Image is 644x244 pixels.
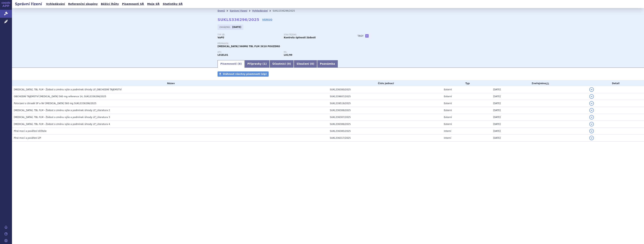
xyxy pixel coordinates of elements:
[162,1,184,7] a: Statistiky SŘ
[328,93,442,100] td: SUKL339607/2025
[444,137,451,139] span: Interní
[146,1,161,7] a: Moje SŘ
[589,129,594,133] button: detail
[232,26,241,28] strong: [DATE]
[121,1,145,7] a: Písemnosti SŘ
[589,108,594,113] button: detail
[444,109,452,112] span: Externí
[14,88,122,91] span: IMBRUVICA, TBL FLM - Žádost o změnu výše a podmínek úhrady LP_OBCHODNÍ TAJEMSTVÍ
[12,1,45,7] h2: Správní řízení
[14,116,110,119] span: IMBRUVICA, TBL FLM - Žádost o změnu výše a podmínek úhrady LP_Literatura 3
[14,137,41,139] span: Plné moci a pověření ZP
[218,60,244,68] a: Písemnosti (8)
[328,121,442,128] td: SUKL336306/2025
[589,122,594,126] button: detail
[284,51,346,53] p: RS:
[223,73,267,75] span: Stáhnout všechny písemnosti (zip)
[273,8,300,14] li: SUKLS336296/2025
[589,101,594,106] button: detail
[444,130,451,132] span: Interní
[264,62,266,65] span: 1
[262,18,272,22] a: VERSO
[12,81,328,86] th: Název
[546,82,549,85] abbr: (?)
[218,17,259,22] strong: SUKLS336296/2025
[589,94,594,99] button: detail
[491,135,587,142] td: [DATE]
[491,107,587,114] td: [DATE]
[589,136,594,140] button: detail
[14,130,47,132] span: Plné moci a pověření držitele
[218,36,224,39] strong: VaPÚ
[45,1,66,7] a: Vyhledávání
[444,95,452,98] span: Externí
[288,62,290,65] span: 9
[218,34,280,36] p: Typ SŘ:
[270,60,294,68] a: Účastníci (9)
[218,42,350,45] p: Přípravek:
[100,1,120,7] a: Běžící lhůty
[491,81,587,86] th: Zveřejněno
[284,54,292,56] strong: ibrutinib
[218,54,228,56] strong: IBRUTINIB
[328,107,442,114] td: SUKL336308/2025
[444,116,452,119] span: Externí
[491,128,587,135] td: [DATE]
[67,1,99,7] a: Referenční skupiny
[14,109,110,112] span: IMBRUVICA, TBL FLM - Žádost o změnu výše a podmínek úhrady LP_Literatura 2
[239,62,241,65] span: 8
[365,34,369,38] a: +
[491,114,587,121] td: [DATE]
[328,86,442,93] td: SUKL336300/2025
[328,128,442,135] td: SUKL336385/2025
[491,93,587,100] td: [DATE]
[294,60,317,68] a: Sloučení (0)
[589,87,594,92] button: detail
[442,81,491,86] th: Typ
[14,123,110,125] span: IMBRUVICA, TBL FLM - Žádost o změnu výše a podmínek úhrady LP_Literatura 4
[328,114,442,121] td: SUKL336307/2025
[491,121,587,128] td: [DATE]
[14,102,96,105] span: Potvrzení o úhradě SP a NV Imbruvica 560 mg SUKLS336296/2025
[284,36,316,39] strong: Kontrola úplnosti žádosti
[328,81,442,86] th: Číslo jednací
[328,135,442,142] td: SUKL336317/2025
[230,10,247,12] a: Správní řízení
[218,10,225,12] a: Domů
[444,88,452,91] span: Externí
[491,100,587,107] td: [DATE]
[14,95,106,98] span: OBCHODNÍ TAJEMSTVÍ Imbruvica 560 mg reference 14, SUKLS336296/2025
[358,34,364,38] h3: Tagy
[218,71,269,77] a: Stáhnout všechny písemnosti (zip)
[244,60,269,68] a: Přípravky (1)
[252,10,268,12] a: Vyhledávání
[444,102,452,105] span: Externí
[218,45,280,48] span: [MEDICAL_DATA] 560MG TBL FLM 3X10 POUZDRO
[284,34,346,36] p: Stav řízení:
[589,115,594,119] button: detail
[444,123,452,125] span: Externí
[311,62,313,65] span: 0
[587,81,644,86] th: Detail
[491,86,587,93] td: [DATE]
[218,51,280,53] p: ATC:
[219,26,231,29] span: Zahájeno:
[317,60,338,68] a: Poznámka
[328,100,442,107] td: SUKL339519/2025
